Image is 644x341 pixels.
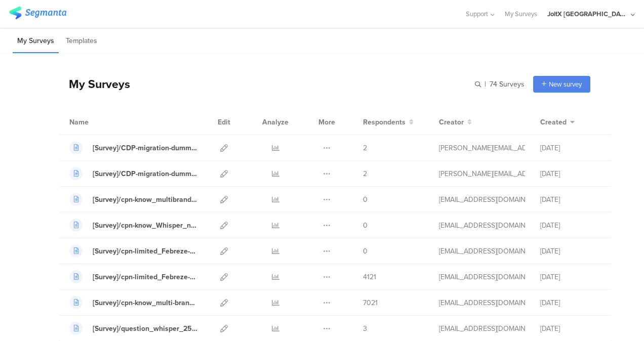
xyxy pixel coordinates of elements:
[363,168,367,179] span: 2
[93,272,198,282] div: [Survey]/cpn-limited_Febreze-monitor_2509/
[59,75,130,93] div: My Surveys
[439,117,472,127] button: Creator
[93,220,198,231] div: [Survey]/cpn-know_Whisper_new-product-2511/
[93,168,198,179] div: [Survey]/CDP-migration-dummy-survey
[213,109,235,135] div: Edit
[439,194,525,205] div: kumai.ik@pg.com
[540,194,601,205] div: [DATE]
[69,167,198,180] a: [Survey]/CDP-migration-dummy-survey
[69,193,198,206] a: [Survey]/cpn-know_multibrand_PG-10000yen-2510/
[549,79,582,89] span: New survey
[69,322,198,335] a: [Survey]/question_whisper_2510/
[483,79,488,90] span: |
[540,297,601,308] div: [DATE]
[363,323,367,334] span: 3
[439,168,525,179] div: praharaj.sp.1@pg.com
[547,9,628,19] div: JoltX [GEOGRAPHIC_DATA]
[363,117,406,127] span: Respondents
[93,194,198,205] div: [Survey]/cpn-know_multibrand_PG-10000yen-2510/
[260,109,291,135] div: Analyze
[363,246,368,257] span: 0
[69,244,198,258] a: [Survey]/cpn-limited_Febreze-questionnaire_2509/
[540,117,575,127] button: Created
[93,143,198,153] div: [Survey]/CDP-migration-dummy-survey-2
[69,296,198,309] a: [Survey]/cpn-know_multi-brand_new-product-2509/
[540,168,601,179] div: [DATE]
[540,117,567,127] span: Created
[439,143,525,153] div: praharaj.sp.1@pg.com
[363,297,378,308] span: 7021
[363,272,376,282] span: 4121
[9,7,66,19] img: segmanta logo
[93,323,198,334] div: [Survey]/question_whisper_2510/
[540,143,601,153] div: [DATE]
[316,109,338,135] div: More
[69,117,130,127] div: Name
[69,270,198,283] a: [Survey]/cpn-limited_Febreze-monitor_2509/
[363,194,368,205] span: 0
[490,79,525,90] span: 74 Surveys
[540,246,601,257] div: [DATE]
[540,272,601,282] div: [DATE]
[439,272,525,282] div: kumai.ik@pg.com
[61,29,102,53] li: Templates
[363,117,414,127] button: Respondents
[439,117,464,127] span: Creator
[363,220,368,231] span: 0
[439,297,525,308] div: kumai.ik@pg.com
[13,29,59,53] li: My Surveys
[363,143,367,153] span: 2
[439,246,525,257] div: kumai.ik@pg.com
[439,323,525,334] div: kumai.ik@pg.com
[540,220,601,231] div: [DATE]
[93,297,198,308] div: [Survey]/cpn-know_multi-brand_new-product-2509/
[466,9,488,19] span: Support
[69,219,198,232] a: [Survey]/cpn-know_Whisper_new-product-2511/
[540,323,601,334] div: [DATE]
[93,246,198,257] div: [Survey]/cpn-limited_Febreze-questionnaire_2509/
[69,141,198,154] a: [Survey]/CDP-migration-dummy-survey-2
[439,220,525,231] div: kumai.ik@pg.com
